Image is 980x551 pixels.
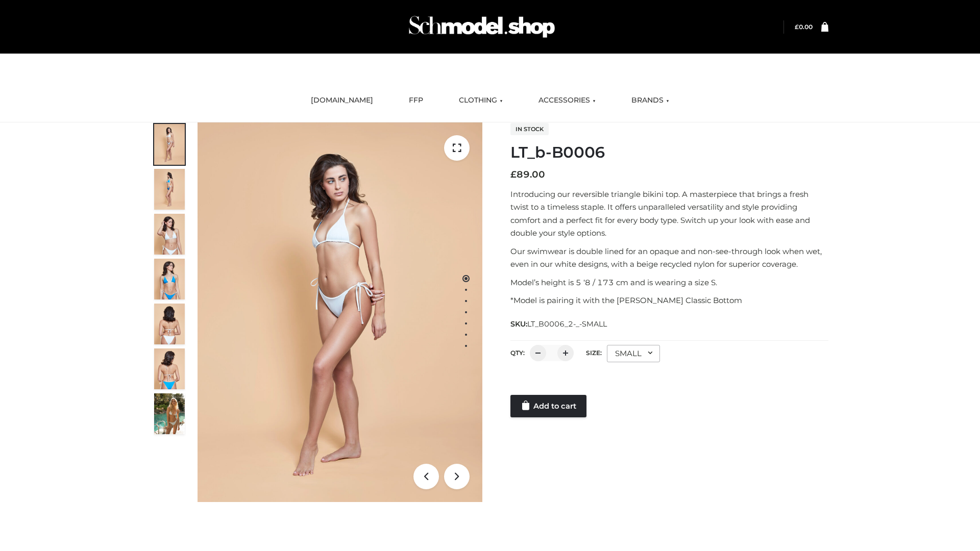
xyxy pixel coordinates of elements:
[510,276,828,289] p: Model’s height is 5 ‘8 / 173 cm and is wearing a size S.
[510,318,608,330] span: SKU:
[451,89,510,112] a: CLOTHING
[527,319,607,329] span: LT_B0006_2-_-SMALL
[510,143,828,162] h1: LT_b-B0006
[607,345,660,362] div: SMALL
[154,124,185,165] img: ArielClassicBikiniTop_CloudNine_AzureSky_OW114ECO_1-scaled.jpg
[405,7,558,47] img: Schmodel Admin 964
[510,395,586,417] a: Add to cart
[510,169,545,180] bdi: 89.00
[510,188,828,240] p: Introducing our reversible triangle bikini top. A masterpiece that brings a fresh twist to a time...
[510,169,517,180] span: £
[510,245,828,271] p: Our swimwear is double lined for an opaque and non-see-through look when wet, even in our white d...
[510,294,828,307] p: *Model is pairing it with the [PERSON_NAME] Classic Bottom
[154,348,185,389] img: ArielClassicBikiniTop_CloudNine_AzureSky_OW114ECO_8-scaled.jpg
[154,214,185,255] img: ArielClassicBikiniTop_CloudNine_AzureSky_OW114ECO_3-scaled.jpg
[531,89,603,112] a: ACCESSORIES
[795,23,813,31] bdi: 0.00
[303,89,381,112] a: [DOMAIN_NAME]
[624,89,677,112] a: BRANDS
[154,169,185,210] img: ArielClassicBikiniTop_CloudNine_AzureSky_OW114ECO_2-scaled.jpg
[401,89,431,112] a: FFP
[510,123,549,135] span: In stock
[154,259,185,299] img: ArielClassicBikiniTop_CloudNine_AzureSky_OW114ECO_4-scaled.jpg
[795,23,813,31] a: £0.00
[154,304,185,344] img: ArielClassicBikiniTop_CloudNine_AzureSky_OW114ECO_7-scaled.jpg
[198,122,482,502] img: ArielClassicBikiniTop_CloudNine_AzureSky_OW114ECO_1
[154,393,185,434] img: Arieltop_CloudNine_AzureSky2.jpg
[795,23,799,31] span: £
[586,349,602,357] label: Size:
[510,349,525,357] label: QTY:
